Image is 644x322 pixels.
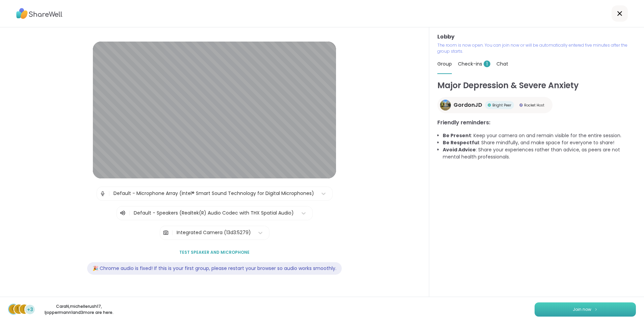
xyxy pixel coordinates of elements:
[129,209,130,217] span: |
[443,132,636,139] li: : Keep your camera on and remain visible for the entire session.
[172,226,173,240] span: |
[179,249,250,255] span: Test speaker and microphone
[100,187,106,200] img: Microphone
[440,100,451,110] img: GordonJD
[23,305,26,314] span: l
[437,60,452,67] span: Group
[41,303,117,316] p: CaraN , michellerush17 , ljoppermann1 and 3 more are here.
[87,262,342,275] div: 🎉 Chrome audio is fixed! If this is your first group, please restart your browser so audio works ...
[524,103,544,108] span: Rocket Host
[177,245,252,259] button: Test speaker and microphone
[454,101,482,109] span: GordonJD
[113,190,314,197] div: Default - Microphone Array (Intel® Smart Sound Technology for Digital Microphones)
[443,146,476,153] b: Avoid Advice
[443,132,471,139] b: Be Present
[496,60,508,67] span: Chat
[443,146,636,160] li: : Share your experiences rather than advice, as peers are not mental health professionals.
[437,97,552,113] a: GordonJDGordonJDBright PeerBright PeerRocket HostRocket Host
[27,306,33,313] span: +3
[437,42,636,54] p: The room is now open. You can join now or will be automatically entered five minutes after the gr...
[163,226,169,240] img: Camera
[573,306,591,313] span: Join now
[484,60,490,67] span: 1
[594,307,598,311] img: ShareWell Logomark
[443,139,636,146] li: : Share mindfully, and make space for everyone to share!
[16,6,62,21] img: ShareWell Logo
[535,302,636,317] button: Join now
[177,229,251,236] div: Integrated Camera (13d3:5279)
[437,119,636,127] h3: Friendly reminders:
[17,305,21,314] span: m
[437,79,636,92] h1: Major Depression & Severe Anxiety
[458,60,490,67] span: Check-ins
[443,139,479,146] b: Be Respectful
[11,305,16,314] span: C
[519,103,523,107] img: Rocket Host
[108,187,110,200] span: |
[492,103,511,108] span: Bright Peer
[488,103,491,107] img: Bright Peer
[437,33,636,41] h3: Lobby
